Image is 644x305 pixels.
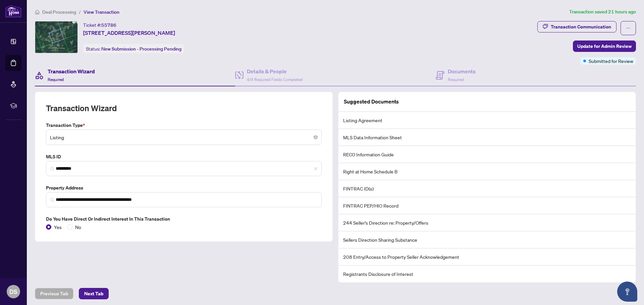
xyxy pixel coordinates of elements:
[79,8,81,16] li: /
[551,21,611,32] div: Transaction Communication
[42,9,76,15] span: Deal Processing
[35,21,77,53] img: IMG-X12440965_1.jpg
[338,163,636,180] li: Right at Home Schedule B
[101,46,181,52] span: New Submission - Processing Pending
[448,67,476,75] h4: Documents
[84,9,119,15] span: View Transaction
[83,44,184,53] div: Status:
[50,131,318,144] span: Listing
[338,129,636,146] li: MLS Data Information Sheet
[338,214,636,231] li: 244 Seller’s Direction re: Property/Offers
[314,135,318,139] span: close-circle
[46,153,322,160] label: MLS ID
[79,288,109,299] button: Next Tab
[338,231,636,248] li: Sellers Direction Sharing Substance
[72,223,84,231] span: No
[338,248,636,265] li: 208 Entry/Access to Property Seller Acknowledgement
[338,180,636,197] li: FINTRAC ID(s)
[48,67,95,75] h4: Transaction Wizard
[83,29,175,37] span: [STREET_ADDRESS][PERSON_NAME]
[247,67,303,75] h4: Details & People
[46,215,322,223] label: Do you have direct or indirect interest in this transaction
[101,22,116,28] span: 55786
[344,97,399,106] article: Suggested Documents
[338,112,636,129] li: Listing Agreement
[46,103,117,113] h2: Transaction Wizard
[48,77,64,82] span: Required
[589,57,633,65] span: Submitted for Review
[247,77,303,82] span: 4/4 Required Fields Completed
[537,21,616,32] button: Transaction Communication
[35,10,40,14] span: home
[46,184,322,192] label: Property Address
[573,41,636,52] button: Update for Admin Review
[5,5,21,17] img: logo
[448,77,464,82] span: Required
[569,8,636,16] article: Transaction saved 21 hours ago
[338,197,636,214] li: FINTRAC PEP/HIO Record
[577,41,632,52] span: Update for Admin Review
[338,265,636,282] li: Registrants Disclosure of Interest
[617,282,637,302] button: Open asap
[35,288,73,299] button: Previous Tab
[50,167,54,171] img: search_icon
[83,21,116,29] div: Ticket #:
[314,167,318,171] span: close
[51,223,64,231] span: Yes
[338,146,636,163] li: RECO Information Guide
[50,198,54,202] img: search_icon
[9,287,17,296] span: DS
[46,122,322,129] label: Transaction Type
[84,288,103,299] span: Next Tab
[626,26,631,30] span: ellipsis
